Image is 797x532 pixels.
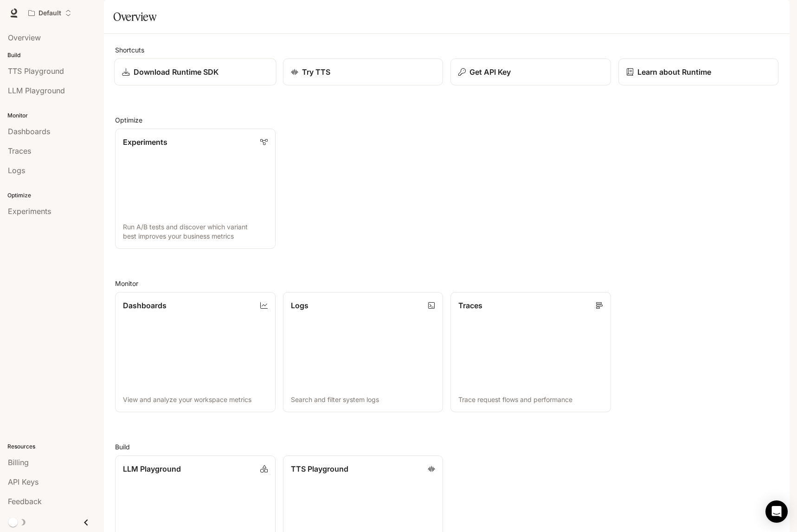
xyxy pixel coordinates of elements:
[291,463,348,474] p: TTS Playground
[134,66,219,78] p: Download Runtime SDK
[115,292,276,412] a: DashboardsView and analyze your workspace metrics
[450,292,611,412] a: TracesTrace request flows and performance
[123,300,167,311] p: Dashboards
[115,115,778,125] h2: Optimize
[291,300,309,311] p: Logs
[115,442,778,452] h2: Build
[123,463,181,474] p: LLM Playground
[618,58,779,85] a: Learn about Runtime
[637,66,711,78] p: Learn about Runtime
[113,7,156,26] h1: Overview
[283,58,443,85] a: Try TTS
[123,395,268,404] p: View and analyze your workspace metrics
[123,136,167,148] p: Experiments
[39,9,61,17] p: Default
[765,500,788,523] div: Open Intercom Messenger
[115,45,778,55] h2: Shortcuts
[469,66,511,78] p: Get API Key
[458,395,603,404] p: Trace request flows and performance
[115,279,778,288] h2: Monitor
[458,300,482,311] p: Traces
[291,395,436,404] p: Search and filter system logs
[114,58,276,86] a: Download Runtime SDK
[283,292,443,412] a: LogsSearch and filter system logs
[123,222,268,241] p: Run A/B tests and discover which variant best improves your business metrics
[24,4,76,22] button: Open workspace menu
[302,66,330,78] p: Try TTS
[115,129,276,249] a: ExperimentsRun A/B tests and discover which variant best improves your business metrics
[450,58,611,85] button: Get API Key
